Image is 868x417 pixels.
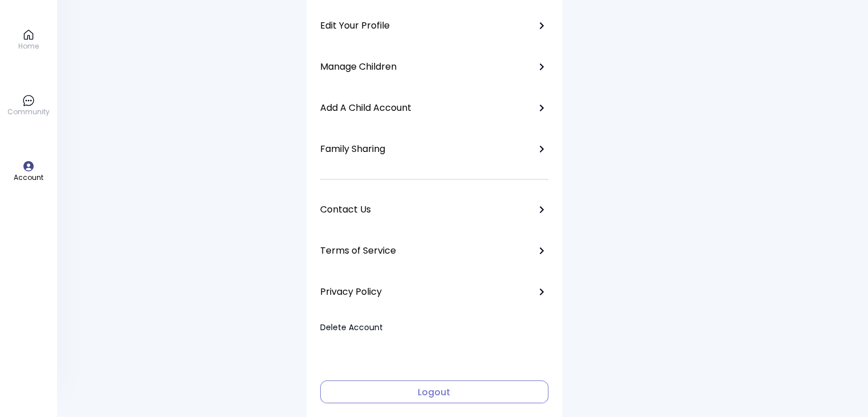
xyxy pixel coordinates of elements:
[320,20,390,31] p: Edit Your Profile
[320,322,383,334] button: Delete Account
[320,138,548,161] a: Family Sharing
[320,55,548,78] a: Manage Children
[320,380,548,403] button: Logout
[320,245,396,256] p: Terms of Service
[320,97,548,119] a: Add A Child Account
[7,107,50,117] p: Community
[320,143,385,155] p: Family Sharing
[18,29,39,51] a: Home
[7,94,50,117] a: Community
[320,239,548,262] a: Terms of Service
[320,102,411,114] p: Add A Child Account
[320,14,548,37] a: Edit Your Profile
[325,386,543,399] span: Logout
[18,41,39,51] p: Home
[14,173,43,183] p: Account
[320,198,548,221] a: Contact Us
[320,61,397,73] p: Manage Children
[320,204,371,215] p: Contact Us
[320,286,382,298] p: Privacy Policy
[14,160,43,183] a: Account
[320,280,548,303] a: Privacy Policy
